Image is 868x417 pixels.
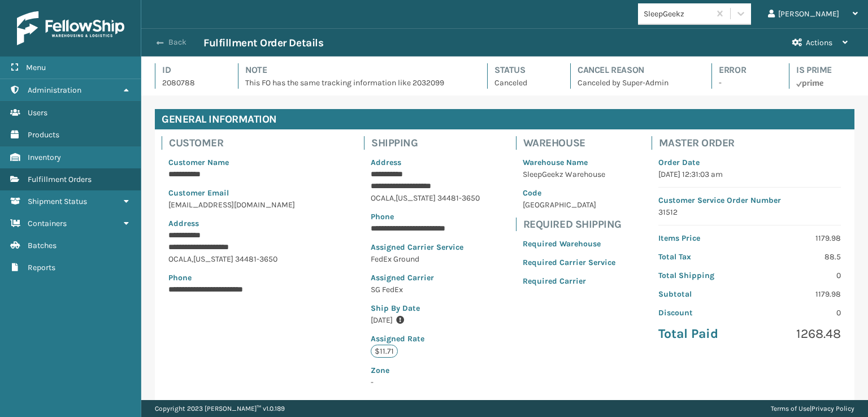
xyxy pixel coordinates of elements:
[523,187,615,199] p: Code
[28,175,92,184] span: Fulfillment Orders
[371,345,398,358] p: $11.71
[756,307,841,319] p: 0
[28,153,61,162] span: Inventory
[364,150,487,395] div: [DATE]
[771,400,854,417] div: |
[371,333,480,345] p: Assigned Rate
[658,251,743,263] p: Total Tax
[28,263,55,272] span: Reports
[771,405,810,412] a: Terms of Use
[235,254,277,264] span: 34481-3650
[523,199,615,211] p: [GEOGRAPHIC_DATA]
[659,136,848,150] h4: Master Order
[162,77,218,89] p: 2080788
[523,257,615,268] p: Required Carrier Service
[168,157,328,168] p: Customer Name
[658,307,743,319] p: Discount
[658,194,841,206] p: Customer Service Order Number
[658,270,743,281] p: Total Shipping
[371,211,480,223] p: Phone
[796,63,854,77] h4: Is Prime
[371,136,487,150] h4: Shipping
[396,193,436,203] span: [US_STATE]
[658,232,743,244] p: Items Price
[371,272,480,284] p: Assigned Carrier
[658,168,841,180] p: [DATE] 12:31:03 am
[28,197,87,206] span: Shipment Status
[523,218,622,231] h4: Required Shipping
[371,364,480,387] span: -
[523,157,615,168] p: Warehouse Name
[806,38,832,47] span: Actions
[155,400,285,417] p: Copyright 2023 [PERSON_NAME]™ v 1.0.189
[371,364,480,376] p: Zone
[371,302,480,314] p: Ship By Date
[151,37,203,47] button: Back
[168,272,328,284] p: Phone
[437,193,480,203] span: 34481-3650
[494,63,550,77] h4: Status
[371,253,480,265] p: FedEx Ground
[162,63,218,77] h4: Id
[523,168,615,180] p: SleepGeekz Warehouse
[28,130,59,140] span: Products
[644,8,711,20] div: SleepGeekz
[203,36,323,50] h3: Fulfillment Order Details
[756,325,841,342] p: 1268.48
[28,241,57,250] span: Batches
[169,136,335,150] h4: Customer
[168,219,199,228] span: Address
[756,270,841,281] p: 0
[28,85,81,95] span: Administration
[168,199,328,211] p: [EMAIL_ADDRESS][DOMAIN_NAME]
[658,288,743,300] p: Subtotal
[523,238,615,250] p: Required Warehouse
[193,254,233,264] span: [US_STATE]
[494,77,550,89] p: Canceled
[782,29,858,57] button: Actions
[394,193,396,203] span: ,
[658,157,841,168] p: Order Date
[245,63,467,77] h4: Note
[578,63,691,77] h4: Cancel Reason
[192,254,193,264] span: ,
[28,219,67,228] span: Containers
[155,109,854,129] h4: General Information
[523,136,622,150] h4: Warehouse
[168,187,328,199] p: Customer Email
[756,288,841,300] p: 1179.98
[371,193,394,203] span: OCALA
[756,251,841,263] p: 88.5
[658,325,743,342] p: Total Paid
[719,63,769,77] h4: Error
[523,275,615,287] p: Required Carrier
[578,77,691,89] p: Canceled by Super-Admin
[245,77,467,89] p: This FO has the same tracking information like 2032099
[811,405,854,412] a: Privacy Policy
[371,241,480,253] p: Assigned Carrier Service
[658,206,841,218] p: 31512
[168,254,192,264] span: OCALA
[371,284,480,296] p: SG FedEx
[756,232,841,244] p: 1179.98
[28,108,47,118] span: Users
[26,63,46,72] span: Menu
[719,77,769,89] p: -
[17,11,124,45] img: logo
[371,158,401,167] span: Address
